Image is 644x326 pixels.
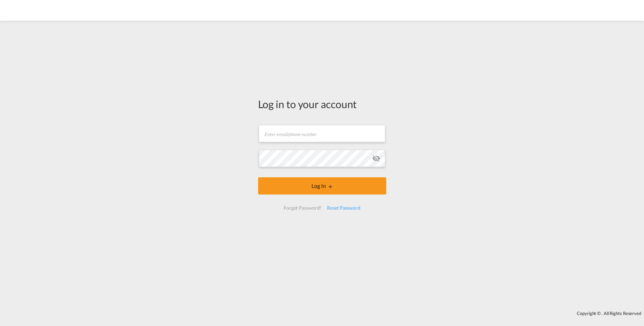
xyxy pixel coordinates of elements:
md-icon: icon-eye-off [372,154,380,162]
button: LOGIN [258,177,386,194]
div: Reset Password [324,202,363,214]
input: Enter email/phone number [259,125,385,142]
div: Log in to your account [258,97,386,111]
div: Forgot Password? [281,202,324,214]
